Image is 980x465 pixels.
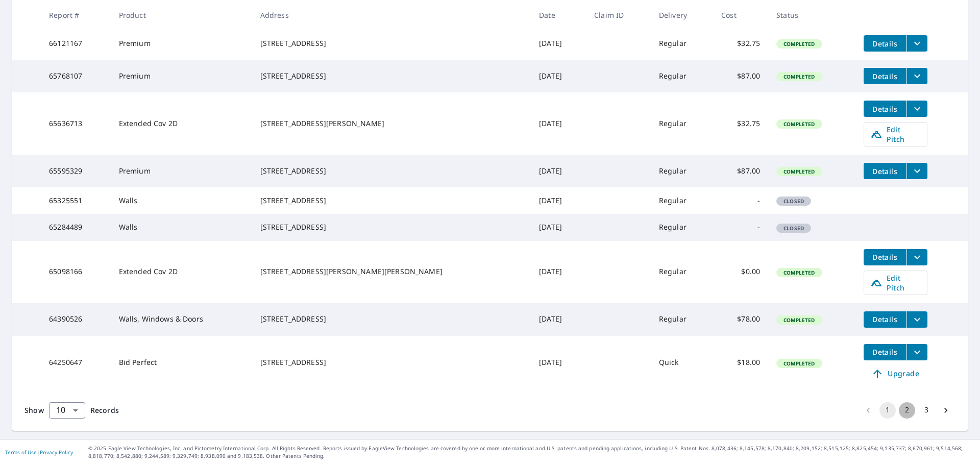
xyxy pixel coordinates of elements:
td: 64250647 [41,336,110,390]
span: Upgrade [870,368,921,380]
p: © 2025 Eagle View Technologies, Inc. and Pictometry International Corp. All Rights Reserved. Repo... [88,445,975,460]
a: Upgrade [864,365,927,382]
div: [STREET_ADDRESS] [260,166,523,176]
span: Details [870,104,900,114]
td: [DATE] [531,187,586,214]
td: [DATE] [531,60,586,92]
p: | [5,449,73,455]
span: Completed [777,269,821,276]
td: 65098166 [41,241,110,303]
button: detailsBtn-64250647 [864,344,906,360]
button: page 1 [879,402,896,419]
div: [STREET_ADDRESS][PERSON_NAME] [260,118,523,129]
a: Privacy Policy [40,449,73,456]
td: 65284489 [41,214,110,240]
td: $32.75 [713,27,768,60]
td: Regular [651,214,713,240]
td: Regular [651,155,713,187]
button: detailsBtn-65636713 [864,101,906,117]
button: filesDropdownBtn-66121167 [906,35,927,52]
td: Regular [651,187,713,214]
button: filesDropdownBtn-65098166 [906,249,927,265]
span: Completed [777,73,821,80]
td: Regular [651,60,713,92]
span: Closed [777,225,810,232]
span: Details [870,166,900,176]
span: Details [870,252,900,262]
span: Completed [777,40,821,47]
span: Edit Pitch [870,273,921,292]
button: filesDropdownBtn-65636713 [906,101,927,117]
span: Completed [777,168,821,175]
button: detailsBtn-66121167 [864,35,906,52]
td: Regular [651,241,713,303]
span: Completed [777,316,821,324]
td: 64390526 [41,303,110,336]
button: filesDropdownBtn-64250647 [906,344,927,360]
td: $87.00 [713,155,768,187]
span: Closed [777,198,810,205]
td: Walls, Windows & Doors [111,303,252,336]
button: filesDropdownBtn-64390526 [906,311,927,328]
td: Regular [651,303,713,336]
td: $32.75 [713,92,768,155]
button: Go to next page [938,402,954,419]
div: [STREET_ADDRESS] [260,357,523,368]
span: Completed [777,360,821,367]
td: - [713,187,768,214]
td: - [713,214,768,240]
td: $78.00 [713,303,768,336]
td: Regular [651,92,713,155]
td: Walls [111,214,252,240]
div: Show 10 records [49,402,85,419]
span: Show [24,405,44,415]
td: $87.00 [713,60,768,92]
td: 65595329 [41,155,110,187]
td: Premium [111,155,252,187]
td: Extended Cov 2D [111,241,252,303]
div: [STREET_ADDRESS][PERSON_NAME][PERSON_NAME] [260,266,523,277]
button: Go to page 2 [899,402,915,419]
div: [STREET_ADDRESS] [260,71,523,81]
span: Details [870,347,900,357]
td: Bid Perfect [111,336,252,390]
td: 65636713 [41,92,110,155]
span: Details [870,314,900,324]
div: 10 [49,396,85,425]
button: Go to page 3 [918,402,935,419]
button: filesDropdownBtn-65595329 [906,163,927,179]
td: Extended Cov 2D [111,92,252,155]
button: detailsBtn-64390526 [864,311,906,328]
a: Edit Pitch [864,271,927,295]
td: [DATE] [531,214,586,240]
span: Details [870,39,900,48]
td: [DATE] [531,336,586,390]
div: [STREET_ADDRESS] [260,222,523,232]
td: [DATE] [531,155,586,187]
td: [DATE] [531,241,586,303]
button: detailsBtn-65098166 [864,249,906,265]
td: Regular [651,27,713,60]
td: Premium [111,27,252,60]
td: Walls [111,187,252,214]
div: [STREET_ADDRESS] [260,314,523,324]
td: 65325551 [41,187,110,214]
nav: pagination navigation [859,402,955,419]
td: $18.00 [713,336,768,390]
td: $0.00 [713,241,768,303]
a: Terms of Use [5,449,37,456]
span: Records [90,405,119,415]
td: [DATE] [531,303,586,336]
td: Premium [111,60,252,92]
button: detailsBtn-65768107 [864,68,906,84]
td: 65768107 [41,60,110,92]
span: Completed [777,120,821,128]
td: [DATE] [531,27,586,60]
button: detailsBtn-65595329 [864,163,906,179]
td: Quick [651,336,713,390]
td: [DATE] [531,92,586,155]
td: 66121167 [41,27,110,60]
div: [STREET_ADDRESS] [260,38,523,48]
a: Edit Pitch [864,122,927,146]
span: Details [870,71,900,81]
